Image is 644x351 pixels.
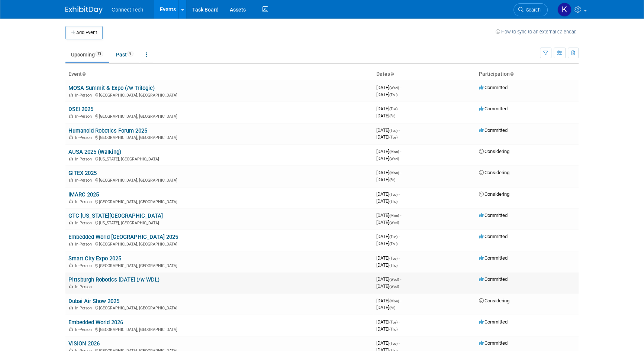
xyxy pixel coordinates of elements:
a: GTC [US_STATE][GEOGRAPHIC_DATA] [68,212,163,219]
span: Committed [479,340,508,346]
img: In-Person Event [69,199,73,203]
a: Smart City Expo 2025 [68,255,121,262]
a: Humanoid Robotics Forum 2025 [68,127,147,134]
img: ExhibitDay [65,6,103,14]
span: In-Person [75,199,94,204]
img: In-Person Event [69,135,73,139]
div: [GEOGRAPHIC_DATA], [GEOGRAPHIC_DATA] [68,326,370,332]
span: - [400,212,401,218]
a: How to sync to an external calendar... [496,29,579,35]
div: [GEOGRAPHIC_DATA], [GEOGRAPHIC_DATA] [68,198,370,204]
span: - [399,234,400,239]
span: In-Person [75,263,94,268]
span: (Mon) [389,214,399,218]
div: [GEOGRAPHIC_DATA], [GEOGRAPHIC_DATA] [68,241,370,247]
a: Dubai Air Show 2025 [68,298,119,305]
span: In-Person [75,178,94,183]
a: Pittsburgh Robotics [DATE] (/w WDL) [68,276,160,283]
span: [DATE] [376,170,401,175]
img: In-Person Event [69,285,73,288]
span: In-Person [75,135,94,140]
th: Event [65,68,373,81]
span: [DATE] [376,298,401,303]
span: (Tue) [389,235,397,239]
span: [DATE] [376,149,401,154]
div: [GEOGRAPHIC_DATA], [GEOGRAPHIC_DATA] [68,262,370,268]
img: In-Person Event [69,306,73,309]
span: - [400,149,401,154]
span: Considering [479,170,509,175]
span: (Tue) [389,135,397,139]
span: (Fri) [389,178,395,182]
span: Considering [479,298,509,303]
span: (Tue) [389,320,397,324]
span: [DATE] [376,220,399,225]
span: [DATE] [376,255,400,261]
span: Connect Tech [112,7,143,13]
div: [GEOGRAPHIC_DATA], [GEOGRAPHIC_DATA] [68,305,370,311]
span: [DATE] [376,92,397,97]
span: - [399,255,400,261]
span: 13 [95,51,103,56]
span: Committed [479,85,508,90]
span: (Thu) [389,199,397,204]
span: (Tue) [389,129,397,133]
span: (Wed) [389,285,399,289]
span: Committed [479,234,508,239]
th: Dates [373,68,476,81]
span: - [399,340,400,346]
span: [DATE] [376,340,400,346]
span: (Fri) [389,306,395,310]
span: [DATE] [376,106,400,111]
a: Sort by Event Name [82,71,86,77]
span: (Wed) [389,157,399,161]
span: Search [524,7,541,13]
span: (Mon) [389,171,399,175]
span: [DATE] [376,134,397,140]
span: - [399,127,400,133]
span: [DATE] [376,319,400,325]
span: In-Person [75,93,94,98]
img: In-Person Event [69,242,73,246]
div: [GEOGRAPHIC_DATA], [GEOGRAPHIC_DATA] [68,134,370,140]
span: [DATE] [376,198,397,204]
span: (Fri) [389,114,395,118]
span: Committed [479,319,508,325]
span: Considering [479,191,509,197]
span: (Thu) [389,242,397,246]
a: Embedded World 2026 [68,319,123,326]
span: In-Person [75,285,94,289]
a: GITEX 2025 [68,170,97,176]
img: Kara Price [557,3,571,17]
span: (Tue) [389,107,397,111]
a: Embedded World [GEOGRAPHIC_DATA] 2025 [68,234,178,240]
span: (Tue) [389,192,397,196]
a: Sort by Participation Type [510,71,513,77]
span: Committed [479,106,508,111]
img: In-Person Event [69,157,73,160]
span: (Mon) [389,299,399,303]
div: [GEOGRAPHIC_DATA], [GEOGRAPHIC_DATA] [68,177,370,183]
span: In-Person [75,327,94,332]
span: - [399,106,400,111]
span: (Thu) [389,327,397,331]
span: [DATE] [376,283,399,289]
span: [DATE] [376,326,397,332]
span: [DATE] [376,234,400,239]
a: Past9 [110,48,139,62]
span: - [399,191,400,197]
a: Search [513,3,548,16]
img: In-Person Event [69,178,73,182]
div: [GEOGRAPHIC_DATA], [GEOGRAPHIC_DATA] [68,113,370,119]
span: [DATE] [376,191,400,197]
span: [DATE] [376,241,397,246]
img: In-Person Event [69,221,73,224]
a: VISION 2026 [68,340,100,347]
span: (Wed) [389,221,399,225]
span: - [399,319,400,325]
span: (Wed) [389,86,399,90]
span: In-Person [75,242,94,247]
a: Upcoming13 [65,48,109,62]
img: In-Person Event [69,93,73,97]
span: [DATE] [376,305,395,310]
